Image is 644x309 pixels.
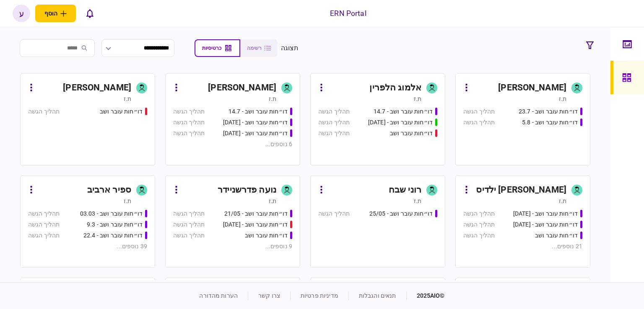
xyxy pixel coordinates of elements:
[463,231,495,240] div: תהליך הגשה
[173,118,205,127] div: תהליך הגשה
[369,209,433,218] div: דו״חות עובר ושב - 25/05
[173,140,292,149] div: 6 נוספים ...
[224,209,288,218] div: דו״חות עובר ושב - 21/05
[301,292,338,299] a: מדיניות פרטיות
[28,242,147,251] div: 39 נוספים ...
[63,81,131,95] div: [PERSON_NAME]
[390,129,433,138] div: דו״חות עובר ושב
[368,118,433,127] div: דו״חות עובר ושב - 15.07.25
[559,95,566,103] div: ת.ז
[81,5,99,22] button: פתח רשימת התראות
[28,209,60,218] div: תהליך הגשה
[223,220,288,229] div: דו״חות עובר ושב - 03/06/25
[173,209,205,218] div: תהליך הגשה
[522,118,578,127] div: דו״חות עובר ושב - 5.8
[173,242,292,251] div: 9 נוספים ...
[195,39,240,57] button: כרטיסיות
[318,209,350,218] div: תהליך הגשה
[374,107,433,116] div: דו״חות עובר ושב - 14.7
[406,291,445,300] div: © 2025 AIO
[28,231,60,240] div: תהליך הגשה
[513,220,578,229] div: דו״חות עובר ושב - 26.06.25
[414,197,421,205] div: ת.ז
[330,8,366,19] div: ERN Portal
[318,107,350,116] div: תהליך הגשה
[498,81,566,95] div: [PERSON_NAME]
[28,107,60,116] div: תהליך הגשה
[223,118,288,127] div: דו״חות עובר ושב - 23.7.25
[87,220,143,229] div: דו״חות עובר ושב - 9.3
[463,209,495,218] div: תהליך הגשה
[463,118,495,127] div: תהליך הגשה
[83,231,143,240] div: דו״חות עובר ושב - 22.4
[476,183,566,197] div: [PERSON_NAME] ילדיס
[414,95,421,103] div: ת.ז
[519,107,578,116] div: דו״חות עובר ושב - 23.7
[173,231,205,240] div: תהליך הגשה
[173,220,205,229] div: תהליך הגשה
[124,95,131,103] div: ת.ז
[100,107,143,116] div: דו״חות עובר ושב
[208,81,276,95] div: [PERSON_NAME]
[35,5,76,22] button: פתח תפריט להוספת לקוח
[87,183,131,197] div: ספיר ארביב
[269,95,276,103] div: ת.ז
[455,175,590,268] a: [PERSON_NAME] ילדיסת.זדו״חות עובר ושב - 25.06.25תהליך הגשהדו״חות עובר ושב - 26.06.25תהליך הגשהדו״...
[369,81,421,95] div: אלמוג הלפרין
[559,197,566,205] div: ת.ז
[173,107,205,116] div: תהליך הגשה
[535,231,578,240] div: דו״חות עובר ושב
[165,73,300,165] a: [PERSON_NAME]ת.זדו״חות עובר ושב - 14.7תהליך הגשהדו״חות עובר ושב - 23.7.25תהליך הגשהדו״חות עובר וש...
[310,73,445,165] a: אלמוג הלפריןת.זדו״חות עובר ושב - 14.7תהליך הגשהדו״חות עובר ושב - 15.07.25תהליך הגשהדו״חות עובר וש...
[463,107,495,116] div: תהליך הגשה
[124,197,131,205] div: ת.ז
[223,129,288,138] div: דו״חות עובר ושב - 24.7.25
[218,183,276,197] div: נועה פדרשניידר
[318,129,350,138] div: תהליך הגשה
[513,209,578,218] div: דו״חות עובר ושב - 25.06.25
[359,292,396,299] a: תנאים והגבלות
[455,73,590,165] a: [PERSON_NAME]ת.זדו״חות עובר ושב - 23.7תהליך הגשהדו״חות עובר ושב - 5.8תהליך הגשה
[247,45,262,51] span: רשימה
[281,43,299,53] div: תצוגה
[28,220,60,229] div: תהליך הגשה
[318,118,350,127] div: תהליך הגשה
[463,220,495,229] div: תהליך הגשה
[245,231,288,240] div: דו״חות עובר ושב
[20,175,155,268] a: ספיר ארביבת.זדו״חות עובר ושב - 03.03תהליך הגשהדו״חות עובר ושב - 9.3תהליך הגשהדו״חות עובר ושב - 22...
[202,45,221,51] span: כרטיסיות
[165,175,300,268] a: נועה פדרשניידרת.זדו״חות עובר ושב - 21/05תהליך הגשהדו״חות עובר ושב - 03/06/25תהליך הגשהדו״חות עובר...
[229,107,288,116] div: דו״חות עובר ושב - 14.7
[389,183,421,197] div: רוני שבח
[20,73,155,165] a: [PERSON_NAME]ת.זדו״חות עובר ושבתהליך הגשה
[258,292,280,299] a: צרו קשר
[13,5,30,22] button: ע
[173,129,205,138] div: תהליך הגשה
[80,209,143,218] div: דו״חות עובר ושב - 03.03
[463,242,582,251] div: 21 נוספים ...
[240,39,278,57] button: רשימה
[310,175,445,268] a: רוני שבחת.זדו״חות עובר ושב - 25/05תהליך הגשה
[199,292,238,299] a: הערות מהדורה
[269,197,276,205] div: ת.ז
